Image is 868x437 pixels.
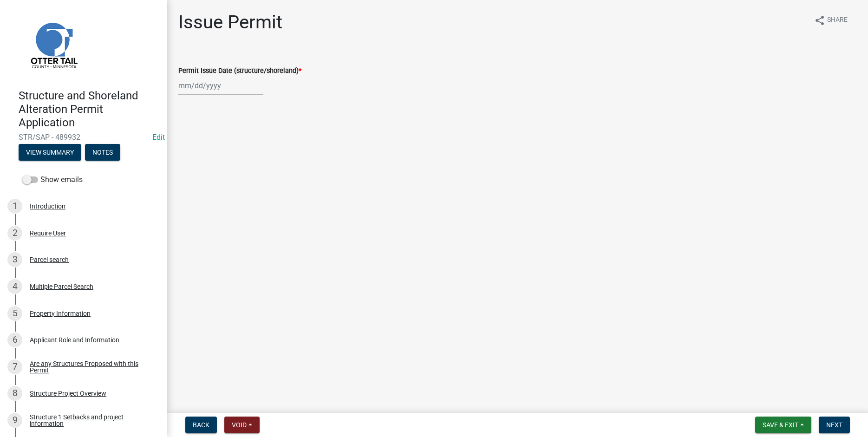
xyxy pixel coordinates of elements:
span: Back [193,421,209,429]
h1: Issue Permit [178,11,282,33]
button: Void [224,417,260,433]
span: STR/SAP - 489932 [19,133,149,142]
wm-modal-confirm: Edit Application Number [152,133,165,142]
div: Property Information [30,310,91,317]
div: Multiple Parcel Search [30,283,93,290]
input: mm/dd/yyyy [178,76,263,95]
div: 5 [7,306,22,321]
wm-modal-confirm: Summary [19,150,81,157]
div: 8 [7,386,22,401]
span: Next [826,421,842,429]
div: Structure 1 Setbacks and project information [30,414,152,427]
div: 9 [7,413,22,428]
div: 2 [7,226,22,241]
button: Back [185,417,217,433]
h4: Structure and Shoreland Alteration Permit Application [19,89,160,129]
button: View Summary [19,144,81,161]
div: Parcel search [30,256,69,263]
div: Applicant Role and Information [30,337,119,343]
label: Permit Issue Date (structure/shoreland) [178,68,301,74]
i: share [814,15,825,26]
div: 1 [7,199,22,214]
div: 7 [7,359,22,374]
div: Require User [30,230,66,236]
img: Otter Tail County, Minnesota [19,10,88,79]
span: Save & Exit [763,421,798,429]
span: Share [827,15,848,26]
div: Introduction [30,203,65,209]
div: 3 [7,252,22,267]
div: 4 [7,279,22,294]
wm-modal-confirm: Notes [85,150,120,157]
div: Structure Project Overview [30,390,106,397]
button: shareShare [807,11,855,29]
div: Are any Structures Proposed with this Permit [30,360,152,373]
a: Edit [152,133,165,142]
label: Show emails [22,174,83,185]
span: Void [232,421,247,429]
button: Next [819,417,850,433]
button: Save & Exit [755,417,811,433]
button: Notes [85,144,120,161]
div: 6 [7,333,22,347]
